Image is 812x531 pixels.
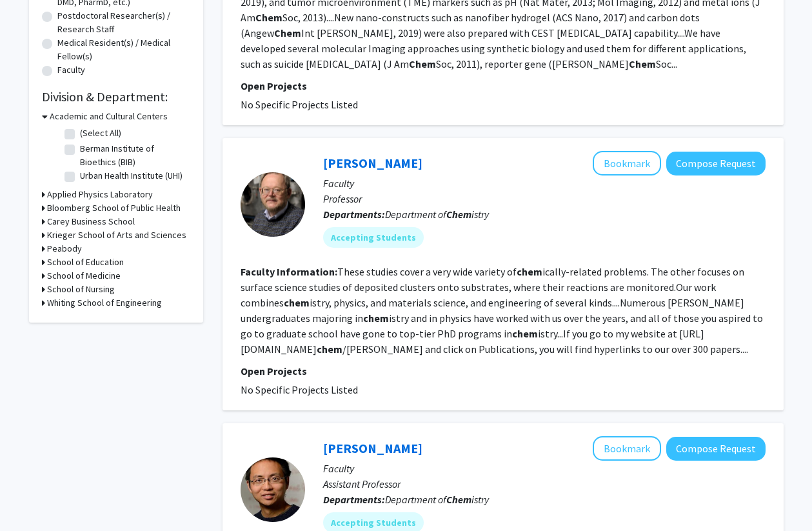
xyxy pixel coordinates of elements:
h3: Applied Physics Laboratory [47,188,153,201]
b: chem [317,343,342,356]
h3: Bloomberg School of Public Health [47,201,181,215]
b: Chem [446,493,471,506]
b: Chem [255,11,282,24]
h3: Whiting School of Engineering [47,296,162,310]
p: Open Projects [241,78,766,94]
b: Departments: [323,493,385,506]
h2: Division & Department: [42,89,190,105]
button: Add Lan Cheng to Bookmarks [593,436,661,461]
label: Faculty [57,63,85,77]
fg-read-more: These studies cover a very wide variety of ically-related problems. The other focuses on surface ... [241,265,763,356]
button: Compose Request to Lan Cheng [666,437,766,461]
b: chem [284,296,310,309]
b: chem [512,327,538,340]
b: Departments: [323,208,385,221]
h3: Academic and Cultural Centers [50,110,168,123]
span: No Specific Projects Listed [241,98,358,111]
mat-chip: Accepting Students [323,227,424,248]
h3: Krieger School of Arts and Sciences [47,228,186,242]
a: [PERSON_NAME] [323,440,422,456]
p: Faculty [323,175,766,191]
h3: Carey Business School [47,215,135,228]
b: chem [517,265,542,278]
span: Department of istry [385,493,489,506]
p: Assistant Professor [323,476,766,492]
p: Professor [323,191,766,206]
a: [PERSON_NAME] [323,155,422,171]
label: Postdoctoral Researcher(s) / Research Staff [57,9,190,36]
button: Compose Request to Kit Bowen [666,152,766,175]
span: Department of istry [385,208,489,221]
b: Faculty Information: [241,265,337,278]
label: Berman Institute of Bioethics (BIB) [80,142,187,169]
label: Urban Health Institute (UHI) [80,169,183,183]
h3: School of Nursing [47,283,115,296]
h3: School of Medicine [47,269,121,283]
span: No Specific Projects Listed [241,383,358,396]
p: Faculty [323,461,766,476]
iframe: Chat [10,473,55,521]
label: (Select All) [80,126,121,140]
b: Chem [409,57,436,70]
h3: School of Education [47,255,124,269]
b: Chem [274,26,301,39]
p: Open Projects [241,363,766,379]
button: Add Kit Bowen to Bookmarks [593,151,661,175]
label: Medical Resident(s) / Medical Fellow(s) [57,36,190,63]
b: Chem [446,208,471,221]
b: Chem [629,57,656,70]
h3: Peabody [47,242,82,255]
b: chem [363,312,389,325]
